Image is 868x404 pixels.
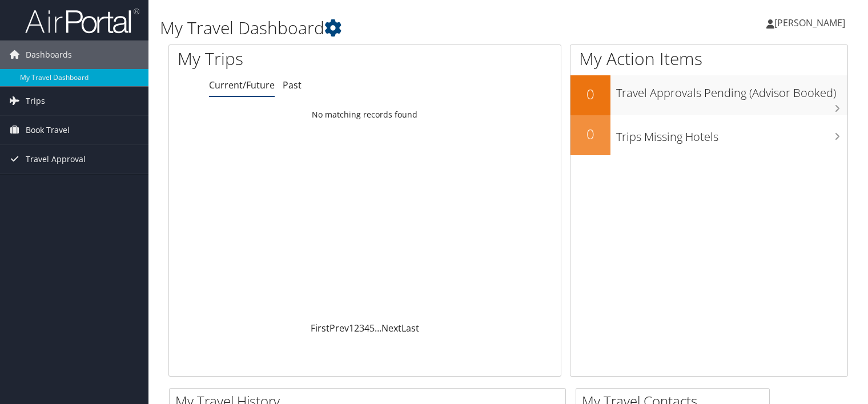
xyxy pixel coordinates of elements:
[369,322,375,334] a: 5
[364,322,369,334] a: 4
[209,79,275,91] a: Current/Future
[283,79,302,91] a: Past
[570,84,610,104] h2: 0
[26,116,70,144] span: Book Travel
[774,17,845,29] span: [PERSON_NAME]
[616,79,847,101] h3: Travel Approvals Pending (Advisor Booked)
[349,322,354,334] a: 1
[616,123,847,145] h3: Trips Missing Hotels
[375,322,381,334] span: …
[160,16,624,40] h1: My Travel Dashboard
[570,47,847,71] h1: My Action Items
[570,115,847,155] a: 0Trips Missing Hotels
[26,87,45,115] span: Trips
[311,322,329,334] a: First
[25,7,139,34] img: airportal-logo.png
[169,104,561,125] td: No matching records found
[381,322,401,334] a: Next
[354,322,359,334] a: 2
[401,322,419,334] a: Last
[26,41,72,69] span: Dashboards
[329,322,349,334] a: Prev
[359,322,364,334] a: 3
[178,47,389,71] h1: My Trips
[766,6,857,40] a: [PERSON_NAME]
[570,124,610,144] h2: 0
[570,75,847,115] a: 0Travel Approvals Pending (Advisor Booked)
[26,145,86,173] span: Travel Approval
